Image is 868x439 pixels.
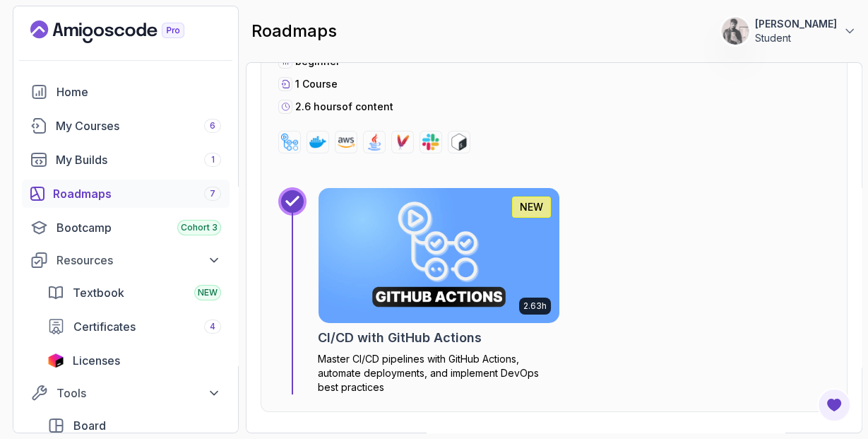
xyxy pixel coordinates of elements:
h2: CI/CD with GitHub Actions [318,328,482,348]
span: Licenses [73,352,120,369]
a: courses [22,112,230,140]
a: bootcamp [22,213,230,242]
a: CI/CD with GitHub Actions card2.63hNEWCI/CD with GitHub ActionsMaster CI/CD pipelines with GitHub... [318,187,560,394]
img: CI/CD with GitHub Actions card [319,188,559,323]
div: Bootcamp [57,219,221,236]
h2: roadmaps [251,20,337,42]
span: Board [73,417,106,434]
div: Resources [57,252,221,269]
div: My Courses [56,117,221,134]
img: bash logo [451,134,468,151]
span: Certificates [73,318,136,335]
button: Tools [22,380,230,406]
a: home [22,78,230,106]
p: Master CI/CD pipelines with GitHub Actions, automate deployments, and implement DevOps best pract... [318,352,560,394]
img: docker logo [309,134,326,151]
span: 4 [210,321,215,332]
img: github-actions logo [281,134,298,151]
span: Textbook [73,284,124,301]
a: certificates [39,312,230,341]
a: licenses [39,346,230,375]
button: Open Feedback Button [817,388,851,422]
span: NEW [198,287,218,298]
img: user profile image [722,18,749,45]
img: java logo [366,134,383,151]
span: 1 Course [295,78,338,90]
a: textbook [39,279,230,307]
span: 1 [211,154,215,165]
img: slack logo [422,134,439,151]
button: user profile image[PERSON_NAME]Student [721,17,857,45]
p: NEW [520,200,543,214]
img: maven logo [394,134,411,151]
a: Landing page [30,21,217,43]
p: 2.6 hours of content [295,100,393,114]
span: 6 [210,120,215,131]
p: Student [755,31,837,45]
a: roadmaps [22,180,230,208]
div: Home [57,83,221,100]
img: jetbrains icon [47,353,64,368]
span: 7 [210,188,215,199]
p: [PERSON_NAME] [755,17,837,31]
a: builds [22,146,230,174]
span: Cohort 3 [181,222,218,233]
div: My Builds [56,151,221,168]
div: Roadmaps [53,185,221,202]
button: Resources [22,247,230,273]
p: 2.63h [523,300,547,312]
div: Tools [57,385,221,402]
img: aws logo [338,134,355,151]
